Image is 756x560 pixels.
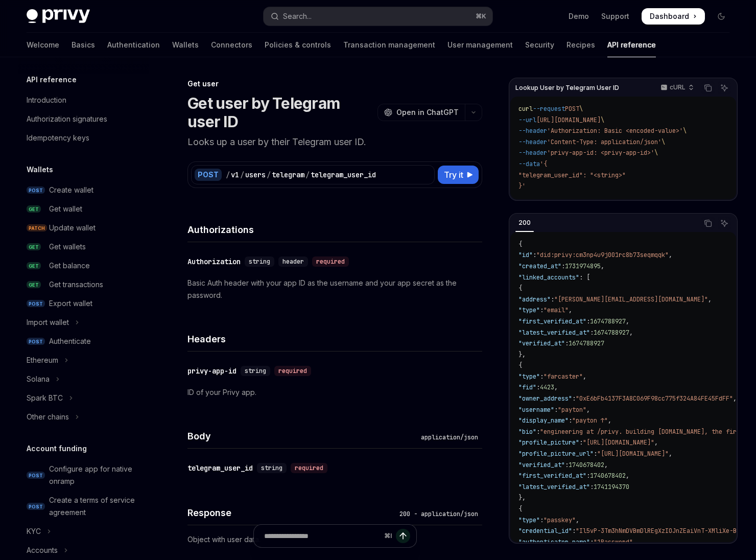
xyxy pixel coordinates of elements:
a: API reference [607,33,656,57]
span: 1674788927 [590,317,626,325]
div: Get user [187,79,482,89]
span: "payton ↑" [572,416,608,425]
span: , [626,472,629,480]
div: Solana [27,373,50,385]
div: 200 [515,217,534,229]
span: : [ [579,273,590,282]
span: Lookup User by Telegram User ID [515,84,619,92]
div: Get transactions [49,278,103,291]
span: 'Authorization: Basic <encoded-value>' [547,127,683,135]
span: : [590,538,594,546]
button: Ask AI [718,81,731,95]
span: 'Content-Type: application/json' [547,138,661,146]
span: "fid" [518,383,536,391]
span: "first_verified_at" [518,472,586,480]
span: Open in ChatGPT [396,107,459,118]
span: "passkey" [544,516,576,524]
button: Toggle Import wallet section [18,313,149,332]
span: : [579,438,583,447]
span: : [540,516,544,524]
div: users [245,170,266,180]
span: "[URL][DOMAIN_NAME]" [597,450,669,458]
a: GETGet balance [18,256,149,275]
a: Wallets [172,33,199,57]
span: "type" [518,516,540,524]
span: [URL][DOMAIN_NAME] [536,116,601,124]
span: --header [518,138,547,146]
p: ID of your Privy app. [187,386,482,399]
span: '{ [540,160,547,168]
span: --request [533,105,565,113]
span: "did:privy:cm3np4u9j001rc8b73seqmqqk" [536,251,669,259]
span: string [245,367,266,375]
h1: Get user by Telegram user ID [187,94,373,131]
span: , [629,329,633,337]
span: : [590,483,594,491]
a: POSTAuthenticate [18,332,149,351]
span: 1674788927 [594,329,629,337]
div: Get wallet [49,203,82,215]
span: , [626,317,629,325]
span: "farcaster" [544,372,583,381]
span: --header [518,127,547,135]
span: : [565,339,569,347]
div: Authenticate [49,335,91,347]
span: \ [654,149,658,157]
div: required [274,366,311,376]
div: / [226,170,230,180]
span: POST [27,338,45,345]
span: , [633,538,636,546]
button: Toggle dark mode [713,8,729,25]
span: , [733,394,737,403]
span: : [540,306,544,314]
span: : [536,383,540,391]
span: , [654,438,658,447]
span: , [608,416,611,425]
span: "payton" [558,406,586,414]
span: --header [518,149,547,157]
span: , [586,406,590,414]
span: , [604,461,608,469]
h4: Headers [187,332,482,346]
span: --url [518,116,536,124]
span: : [540,372,544,381]
button: Toggle Accounts section [18,541,149,559]
span: Try it [444,169,463,181]
span: \ [683,127,687,135]
span: , [554,383,558,391]
p: cURL [670,83,686,91]
a: Support [601,11,629,21]
a: PATCHUpdate wallet [18,219,149,237]
span: "verified_at" [518,339,565,347]
span: "email" [544,306,569,314]
button: Open search [264,7,492,26]
button: Toggle Ethereum section [18,351,149,369]
div: Create a terms of service agreement [49,494,143,519]
a: Authorization signatures [18,110,149,128]
div: Configure app for native onramp [49,463,143,487]
input: Ask a question... [264,525,380,547]
span: , [669,450,672,458]
div: Update wallet [49,222,96,234]
span: : [594,450,597,458]
button: Toggle Spark BTC section [18,389,149,407]
a: Demo [569,11,589,21]
span: "address" [518,295,551,304]
span: "type" [518,372,540,381]
span: GET [27,205,41,213]
span: 4423 [540,383,554,391]
span: , [576,516,579,524]
span: "latest_verified_at" [518,483,590,491]
div: Export wallet [49,297,92,310]
span: POST [565,105,579,113]
span: , [669,251,672,259]
span: --data [518,160,540,168]
span: string [249,258,270,266]
span: }' [518,182,526,190]
a: POSTConfigure app for native onramp [18,460,149,491]
span: ⌘ K [476,12,486,20]
span: "linked_accounts" [518,273,579,282]
span: "latest_verified_at" [518,329,590,337]
span: string [261,464,282,472]
a: Basics [72,33,95,57]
